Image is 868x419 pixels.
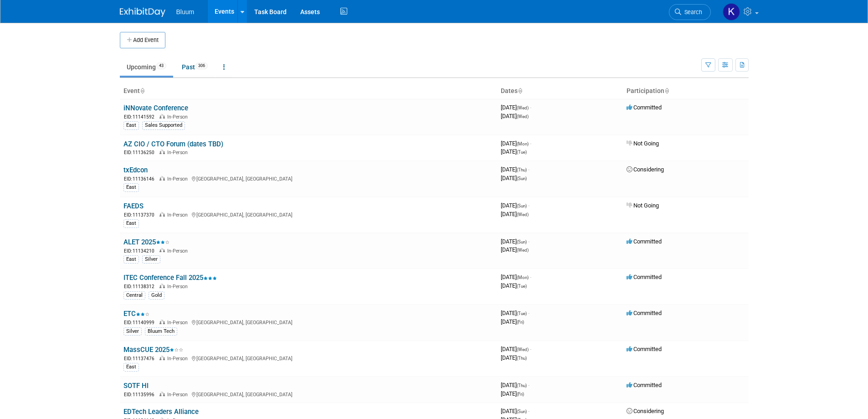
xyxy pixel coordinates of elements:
[517,248,529,253] span: (Wed)
[517,114,529,119] span: (Wed)
[123,219,139,228] div: East
[123,104,188,112] a: iNNovate Conference
[669,4,711,20] a: Search
[627,346,662,352] span: Committed
[120,58,173,76] a: Upcoming43
[159,150,165,154] img: In-Person Event
[124,212,158,217] span: EID: 11137370
[159,392,165,396] img: In-Person Event
[167,114,190,120] span: In-Person
[167,248,190,254] span: In-Person
[501,148,527,155] span: [DATE]
[142,121,185,129] div: Sales Supported
[517,409,527,414] span: (Sun)
[517,141,529,146] span: (Mon)
[501,140,531,147] span: [DATE]
[167,176,190,182] span: In-Person
[517,167,527,172] span: (Thu)
[167,356,190,362] span: In-Person
[627,140,659,147] span: Not Going
[159,114,165,119] img: In-Person Event
[501,202,529,209] span: [DATE]
[145,327,177,336] div: Bluum Tech
[123,238,169,246] a: ALET 2025
[124,392,158,397] span: EID: 11135996
[518,87,522,94] a: Sort by Start Date
[123,202,144,210] a: FAEDS
[149,291,164,300] div: Gold
[528,310,529,316] span: -
[501,166,529,173] span: [DATE]
[167,212,190,218] span: In-Person
[517,311,527,316] span: (Tue)
[530,274,531,280] span: -
[664,87,669,94] a: Sort by Participation Type
[159,248,165,253] img: In-Person Event
[142,255,160,264] div: Silver
[627,238,662,245] span: Committed
[124,114,158,119] span: EID: 11141592
[517,203,527,208] span: (Sun)
[123,211,493,218] div: [GEOGRAPHIC_DATA], [GEOGRAPHIC_DATA]
[501,104,531,111] span: [DATE]
[501,310,529,316] span: [DATE]
[627,104,662,111] span: Committed
[124,150,158,155] span: EID: 11136250
[517,392,524,397] span: (Fri)
[123,408,199,416] a: EDTech Leaders Alliance
[517,284,527,289] span: (Tue)
[530,346,531,352] span: -
[627,274,662,280] span: Committed
[517,275,529,280] span: (Mon)
[167,392,190,398] span: In-Person
[627,202,659,209] span: Not Going
[501,238,529,245] span: [DATE]
[501,354,527,361] span: [DATE]
[124,176,158,181] span: EID: 11136146
[159,320,165,324] img: In-Person Event
[528,166,529,173] span: -
[501,318,524,325] span: [DATE]
[501,175,527,181] span: [DATE]
[120,32,165,48] button: Add Event
[627,408,664,414] span: Considering
[501,390,524,397] span: [DATE]
[501,382,529,388] span: [DATE]
[123,121,139,129] div: East
[140,87,144,94] a: Sort by Event Name
[175,58,215,76] a: Past306
[156,62,166,69] span: 43
[167,150,190,155] span: In-Person
[120,83,497,99] th: Event
[123,274,217,282] a: ITEC Conference Fall 2025
[123,255,139,264] div: East
[517,105,529,110] span: (Wed)
[517,320,524,325] span: (Fri)
[517,356,527,361] span: (Thu)
[681,9,702,16] span: Search
[501,274,531,280] span: [DATE]
[123,318,493,326] div: [GEOGRAPHIC_DATA], [GEOGRAPHIC_DATA]
[124,284,158,289] span: EID: 11138312
[623,83,749,99] th: Participation
[159,284,165,288] img: In-Person Event
[123,327,142,336] div: Silver
[124,356,158,361] span: EID: 11137476
[167,284,190,290] span: In-Person
[120,8,165,17] img: ExhibitDay
[501,211,529,217] span: [DATE]
[517,150,527,155] span: (Tue)
[517,212,529,217] span: (Wed)
[501,282,527,289] span: [DATE]
[123,175,493,182] div: [GEOGRAPHIC_DATA], [GEOGRAPHIC_DATA]
[123,291,145,300] div: Central
[124,248,158,253] span: EID: 11134210
[176,8,195,16] span: Bluum
[517,176,527,181] span: (Sun)
[528,408,529,414] span: -
[528,202,529,209] span: -
[123,140,223,148] a: AZ CIO / CTO Forum (dates TBD)
[627,382,662,388] span: Committed
[517,347,529,352] span: (Wed)
[123,390,493,398] div: [GEOGRAPHIC_DATA], [GEOGRAPHIC_DATA]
